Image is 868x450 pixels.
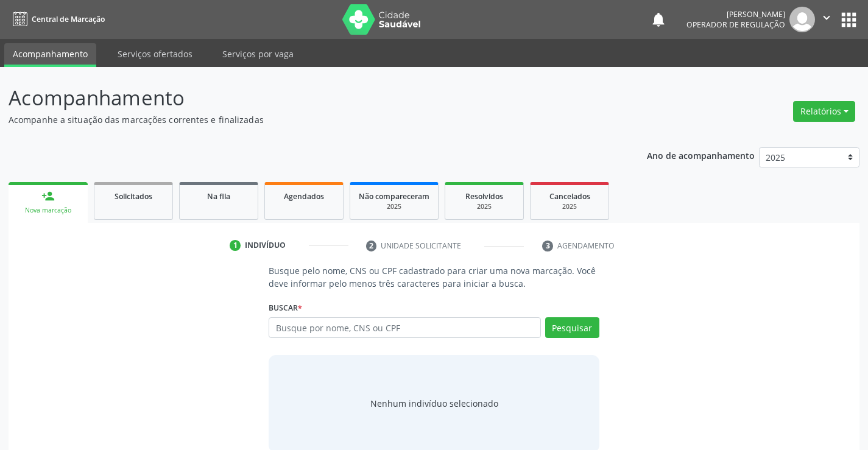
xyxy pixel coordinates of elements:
[230,240,241,251] div: 1
[650,11,667,28] button: notifications
[9,83,604,113] p: Acompanhamento
[465,191,503,202] span: Resolvidos
[815,7,838,32] button: 
[32,14,105,24] span: Central de Marcação
[41,189,55,203] div: person_add
[4,43,96,67] a: Acompanhamento
[269,317,540,338] input: Busque por nome, CNS ou CPF
[820,11,833,24] i: 
[284,191,324,202] span: Agendados
[245,240,286,251] div: Indivíduo
[17,206,79,215] div: Nova marcação
[454,202,515,211] div: 2025
[207,191,230,202] span: Na fila
[793,101,855,122] button: Relatórios
[359,202,429,211] div: 2025
[269,264,599,290] p: Busque pelo nome, CNS ou CPF cadastrado para criar uma nova marcação. Você deve informar pelo men...
[539,202,600,211] div: 2025
[838,9,859,30] button: apps
[9,113,604,126] p: Acompanhe a situação das marcações correntes e finalizadas
[269,298,302,317] label: Buscar
[789,7,815,32] img: img
[359,191,429,202] span: Não compareceram
[549,191,590,202] span: Cancelados
[214,43,302,65] a: Serviços por vaga
[109,43,201,65] a: Serviços ofertados
[370,397,498,410] div: Nenhum indivíduo selecionado
[545,317,599,338] button: Pesquisar
[686,19,785,30] span: Operador de regulação
[9,9,105,29] a: Central de Marcação
[686,9,785,19] div: [PERSON_NAME]
[647,147,755,163] p: Ano de acompanhamento
[115,191,152,202] span: Solicitados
